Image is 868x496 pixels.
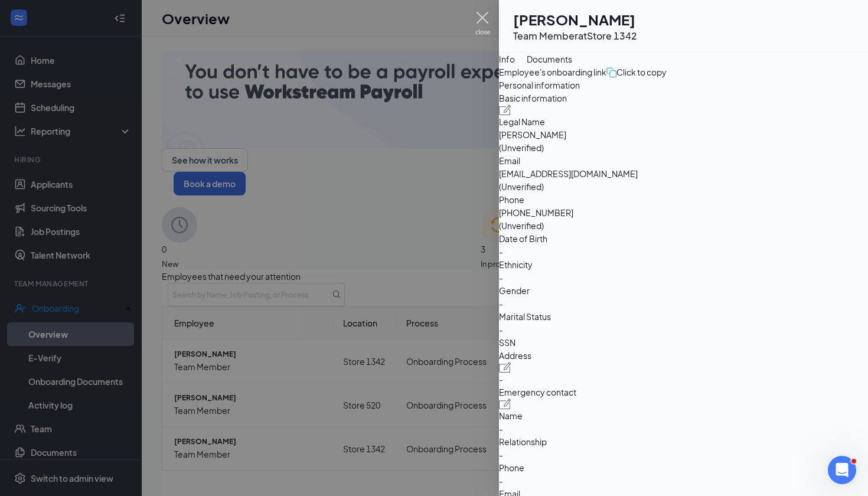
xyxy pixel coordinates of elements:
[499,232,868,245] span: Date of Birth
[499,461,868,474] span: Phone
[499,310,868,323] span: Marital Status
[499,336,868,349] span: SSN
[513,30,637,43] div: Team Member at Store 1342
[499,206,868,219] span: [PHONE_NUMBER]
[828,456,856,484] iframe: Intercom live chat
[499,422,868,435] span: -
[499,297,868,310] span: -
[499,66,606,79] span: Employee's onboarding link
[499,180,868,193] span: (Unverified)
[513,9,637,30] h1: [PERSON_NAME]
[499,167,868,180] span: [EMAIL_ADDRESS][DOMAIN_NAME]
[499,386,868,399] span: Emergency contact
[499,284,868,297] span: Gender
[499,141,868,154] span: (Unverified)
[499,258,868,271] span: Ethnicity
[499,193,868,206] span: Phone
[499,448,868,461] span: -
[527,53,572,66] div: Documents
[499,271,868,284] span: -
[499,79,868,92] span: Personal information
[499,154,868,167] span: Email
[606,66,667,79] button: Click to copy
[499,474,868,487] span: -
[499,128,868,141] span: [PERSON_NAME]
[499,409,868,422] span: Name
[499,435,868,448] span: Relationship
[499,219,868,232] span: (Unverified)
[499,53,515,66] div: Info
[499,245,868,258] span: -
[499,323,868,336] span: -
[499,349,868,362] span: Address
[499,373,868,386] span: -
[499,92,868,105] span: Basic information
[499,115,868,128] span: Legal Name
[606,67,616,77] img: click-to-copy.71757273a98fde459dfc.svg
